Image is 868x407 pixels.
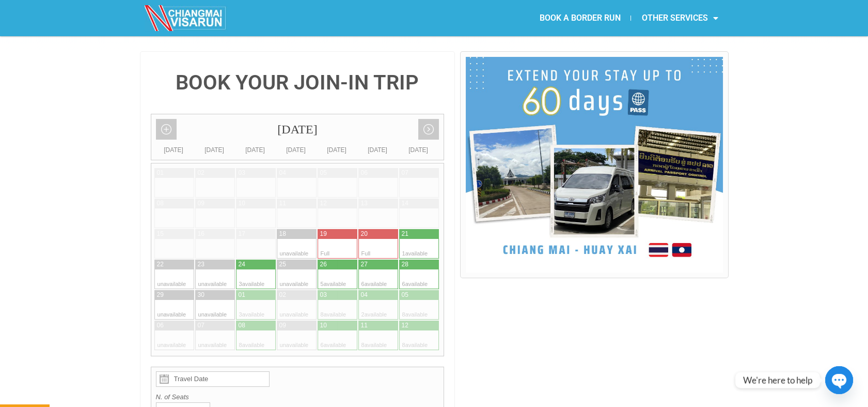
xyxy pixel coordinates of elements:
[279,199,286,208] div: 11
[151,114,444,145] div: [DATE]
[157,321,164,330] div: 06
[434,6,728,30] nav: Menu
[398,145,439,155] div: [DATE]
[402,291,408,299] div: 05
[402,321,408,330] div: 12
[198,199,204,208] div: 09
[157,169,164,177] div: 01
[402,260,408,269] div: 28
[157,260,164,269] div: 22
[279,169,286,177] div: 04
[361,291,368,299] div: 04
[198,169,204,177] div: 02
[157,230,164,238] div: 15
[320,199,327,208] div: 12
[198,230,204,238] div: 16
[157,199,164,208] div: 08
[361,321,368,330] div: 11
[402,199,408,208] div: 14
[239,321,245,330] div: 08
[276,145,317,155] div: [DATE]
[151,72,445,93] h4: BOOK YOUR JOIN-IN TRIP
[279,291,286,299] div: 02
[357,145,398,155] div: [DATE]
[361,230,368,238] div: 20
[361,260,368,269] div: 27
[156,392,439,402] label: N. of Seats
[320,260,327,269] div: 26
[631,6,728,30] a: OTHER SERVICES
[402,230,408,238] div: 21
[279,230,286,238] div: 18
[239,291,245,299] div: 01
[279,321,286,330] div: 09
[198,321,204,330] div: 07
[361,169,368,177] div: 06
[320,169,327,177] div: 05
[361,199,368,208] div: 13
[198,291,204,299] div: 30
[239,260,245,269] div: 24
[194,145,235,155] div: [DATE]
[157,291,164,299] div: 29
[320,230,327,238] div: 19
[239,199,245,208] div: 10
[320,291,327,299] div: 03
[153,145,194,155] div: [DATE]
[529,6,630,30] a: BOOK A BORDER RUN
[198,260,204,269] div: 23
[239,169,245,177] div: 03
[320,321,327,330] div: 10
[235,145,276,155] div: [DATE]
[317,145,357,155] div: [DATE]
[279,260,286,269] div: 25
[402,169,408,177] div: 07
[239,230,245,238] div: 17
